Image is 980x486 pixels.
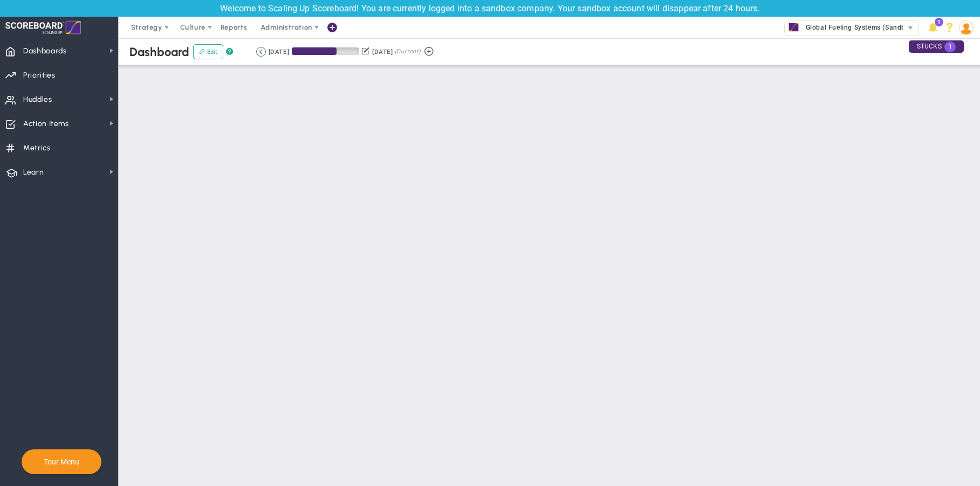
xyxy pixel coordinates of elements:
button: Go to previous period [256,47,266,57]
span: select [903,20,919,36]
div: Period Progress: 66% Day 60 of 90 with 30 remaining. [292,47,359,55]
div: [DATE] [269,47,289,57]
span: Reports [215,17,253,38]
span: Action Items [23,113,69,135]
img: 33576.Company.photo [787,20,800,34]
span: Global Fueling Systems (Sandbox) [800,20,916,34]
button: Tour Menu [40,457,83,467]
span: (Current) [395,47,421,57]
span: Culture [180,23,205,31]
span: 1 [944,41,956,52]
span: Dashboards [23,40,67,63]
button: Edit [193,44,223,59]
span: Administration [261,23,312,31]
span: Metrics [23,137,51,159]
span: Huddles [23,88,52,111]
span: 1 [935,18,943,26]
span: Strategy [131,23,162,31]
img: 209672.Person.photo [959,20,974,35]
li: Help & Frequently Asked Questions (FAQ) [941,17,958,38]
div: [DATE] [372,47,393,57]
li: Announcements [924,17,941,38]
div: STUCKS [909,40,964,53]
span: Priorities [23,64,56,87]
span: Dashboard [129,45,189,59]
span: Learn [23,161,44,184]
